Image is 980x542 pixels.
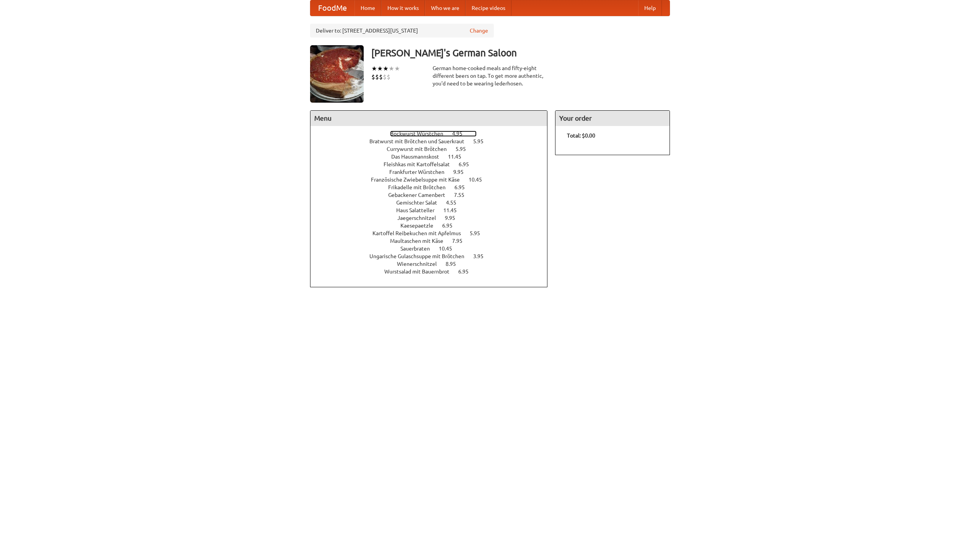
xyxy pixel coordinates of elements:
[375,73,379,81] li: $
[400,246,438,252] span: Sauerbraten
[383,64,389,73] li: ★
[390,238,451,244] span: Maultaschen mit Käse
[446,200,464,206] span: 4.55
[454,192,472,198] span: 7.55
[384,161,483,167] a: Fleishkas mit Kartoffelsalat 6.95
[456,146,474,152] span: 5.95
[369,138,498,144] a: Bratwurst mit Brötchen und Sauerkraut 5.95
[394,64,400,73] li: ★
[383,73,387,81] li: $
[555,111,670,126] h4: Your order
[452,238,470,244] span: 7.95
[369,253,498,259] a: Ungarische Gulaschsuppe mit Brötchen 3.95
[371,177,496,183] a: Französische Zwiebelsuppe mit Käse 10.45
[459,161,477,167] span: 6.95
[371,73,375,81] li: $
[377,64,383,73] li: ★
[389,169,478,175] a: Frankfurter Würstchen 9.95
[396,207,442,213] span: Haus Salatteller
[453,169,471,175] span: 9.95
[371,45,670,61] h3: [PERSON_NAME]'s German Saloon
[371,177,467,183] span: Französische Zwiebelsuppe mit Käse
[448,154,469,160] span: 11.45
[400,223,441,229] span: Kaesepaetzle
[379,73,383,81] li: $
[396,200,445,206] span: Gemischter Salat
[473,138,491,144] span: 5.95
[387,146,480,152] a: Currywurst mit Brötchen 5.95
[384,269,457,275] span: Wurstsalad mit Bauernbrot
[388,192,479,198] a: Gebackener Camenbert 7.55
[369,138,472,144] span: Bratwurst mit Brötchen und Sauerkraut
[445,215,463,221] span: 9.95
[452,131,470,137] span: 4.95
[397,261,444,267] span: Wienerschnitzel
[396,207,471,213] a: Haus Salatteller 11.45
[473,253,491,259] span: 3.95
[397,261,470,267] a: Wienerschnitzel 8.95
[454,184,472,190] span: 6.95
[470,230,488,236] span: 5.95
[465,0,511,16] a: Recipe videos
[388,184,479,190] a: Frikadelle mit Brötchen 6.95
[458,269,476,275] span: 6.95
[390,131,451,137] span: Bockwurst Würstchen
[391,154,447,160] span: Das Hausmannskost
[310,0,354,16] a: FoodMe
[310,45,364,103] img: angular.jpg
[469,177,490,183] span: 10.45
[354,0,381,16] a: Home
[389,169,452,175] span: Frankfurter Würstchen
[396,200,470,206] a: Gemischter Salat 4.55
[390,131,477,137] a: Bockwurst Würstchen 4.95
[567,133,595,139] b: Total: $0.00
[310,111,547,126] h4: Menu
[384,161,457,167] span: Fleishkas mit Kartoffelsalat
[400,246,466,252] a: Sauerbraten 10.45
[388,192,453,198] span: Gebackener Camenbert
[381,0,425,16] a: How it works
[371,64,377,73] li: ★
[443,207,464,213] span: 11.45
[397,215,444,221] span: Jaegerschnitzel
[372,230,494,236] a: Kartoffel Reibekuchen mit Apfelmus 5.95
[400,223,467,229] a: Kaesepaetzle 6.95
[390,238,477,244] a: Maultaschen mit Käse 7.95
[391,154,475,160] a: Das Hausmannskost 11.45
[446,261,464,267] span: 8.95
[433,64,547,87] div: German home-cooked meals and fifty-eight different beers on tap. To get more authentic, you'd nee...
[470,27,488,34] a: Change
[372,230,469,236] span: Kartoffel Reibekuchen mit Apfelmus
[397,215,469,221] a: Jaegerschnitzel 9.95
[310,24,494,38] div: Deliver to: [STREET_ADDRESS][US_STATE]
[425,0,465,16] a: Who we are
[389,64,394,73] li: ★
[387,73,390,81] li: $
[384,269,483,275] a: Wurstsalad mit Bauernbrot 6.95
[442,223,460,229] span: 6.95
[439,246,460,252] span: 10.45
[388,184,453,190] span: Frikadelle mit Brötchen
[369,253,472,259] span: Ungarische Gulaschsuppe mit Brötchen
[387,146,454,152] span: Currywurst mit Brötchen
[638,0,662,16] a: Help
